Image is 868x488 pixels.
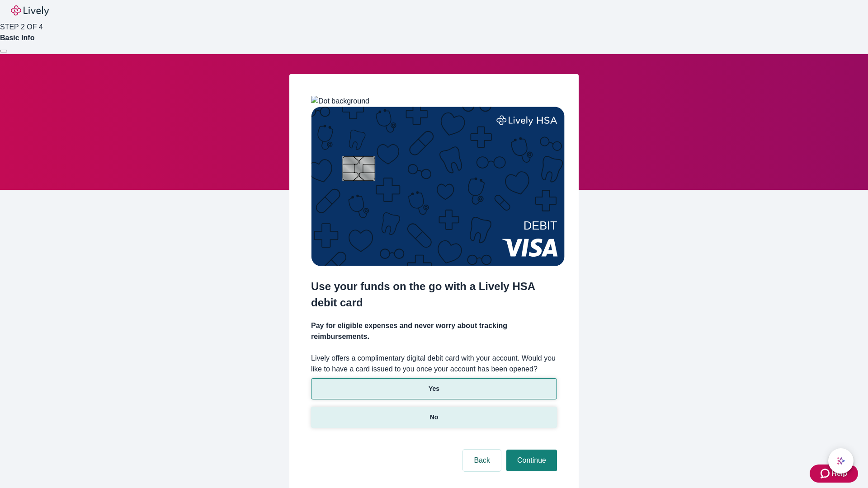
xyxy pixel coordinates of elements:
[311,407,557,428] button: No
[506,450,557,471] button: Continue
[836,456,845,465] svg: Lively AI Assistant
[831,468,847,479] span: Help
[311,96,369,107] img: Dot background
[311,353,557,375] label: Lively offers a complimentary digital debit card with your account. Would you like to have a card...
[810,465,858,483] button: Zendesk support iconHelp
[311,320,557,342] h4: Pay for eligible expenses and never worry about tracking reimbursements.
[311,378,557,399] button: Yes
[11,5,49,16] img: Lively
[311,278,557,311] h2: Use your funds on the go with a Lively HSA debit card
[429,384,439,394] p: Yes
[463,450,501,471] button: Back
[430,413,439,422] p: No
[821,468,831,479] svg: Zendesk support icon
[828,448,854,474] button: chat
[311,107,565,266] img: Debit card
